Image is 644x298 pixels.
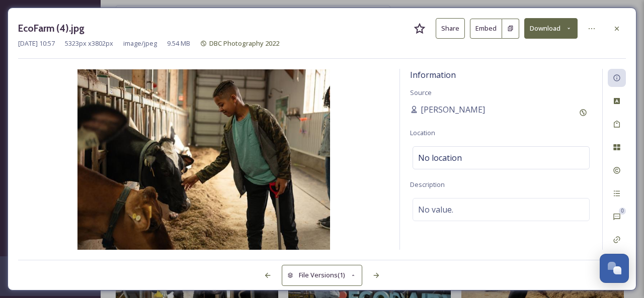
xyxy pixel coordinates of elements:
button: Open Chat [600,254,629,283]
div: 0 [619,208,626,215]
span: Information [410,69,456,80]
span: [PERSON_NAME] [421,104,485,116]
span: No location [418,152,462,164]
span: No value. [418,204,453,216]
span: image/jpeg [123,39,157,48]
span: Source [410,88,432,97]
span: 9.54 MB [167,39,190,48]
span: 5323 px x 3802 px [65,39,113,48]
span: [DATE] 10:57 [18,39,55,48]
button: File Versions(1) [282,265,362,285]
img: b4d0b1f4-d64e-477c-ac39-3325b789ee4a.jpg [18,69,389,250]
button: Embed [470,19,502,39]
button: Download [524,18,578,39]
button: Share [436,18,465,39]
span: DBC Photography 2022 [209,39,279,48]
h3: EcoFarm (4).jpg [18,21,85,36]
span: Location [410,128,435,137]
span: Description [410,180,445,189]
